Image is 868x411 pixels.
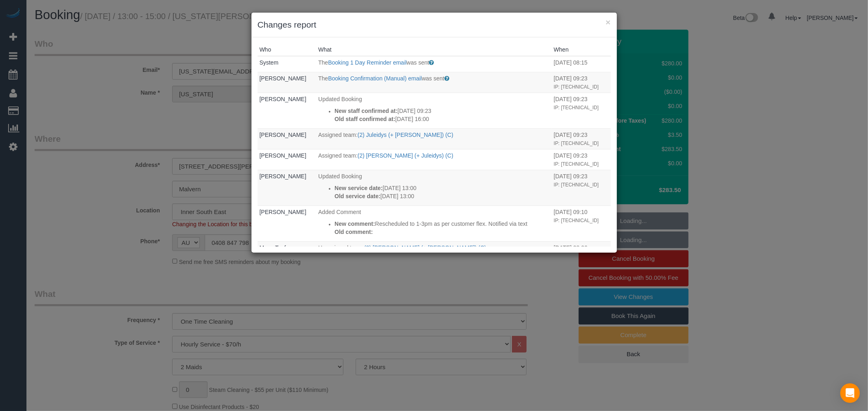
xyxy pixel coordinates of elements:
strong: New comment: [335,221,375,227]
td: When [552,149,611,170]
span: was sent [422,75,444,82]
td: When [552,93,611,129]
td: When [552,129,611,149]
th: What [316,43,552,56]
strong: New service date: [335,185,383,191]
p: [DATE] 13:00 [335,192,550,200]
th: When [552,43,611,56]
small: IP: [TECHNICAL_ID] [554,161,599,167]
td: Who [258,149,317,170]
td: Who [258,242,317,262]
div: Open Intercom Messenger [840,383,860,403]
p: [DATE] 13:00 [335,184,550,192]
strong: Old service date: [335,193,380,199]
td: What [316,56,552,72]
h3: Changes report [258,19,611,31]
span: The [318,59,328,66]
td: Who [258,170,317,206]
p: [DATE] 16:00 [335,115,550,123]
a: (2) Juleidys (+ [PERSON_NAME]) (C) [358,132,453,138]
a: [PERSON_NAME] [260,96,306,102]
td: What [316,149,552,170]
span: Updated Booking [318,173,362,180]
small: IP: [TECHNICAL_ID] [554,84,599,90]
span: Assigned team: [318,132,358,138]
span: Assigned team: [318,152,358,159]
span: was sent [407,59,429,66]
a: Mapa Taufa [260,244,289,251]
a: Booking 1 Day Reminder email [328,59,407,66]
p: Rescheduled to 1-3pm as per customer flex. Notified via text [335,220,550,228]
a: Booking Confirmation (Manual) email [328,75,422,82]
a: [PERSON_NAME] [260,209,306,215]
td: Who [258,206,317,242]
td: What [316,170,552,206]
p: [DATE] 09:23 [335,107,550,115]
strong: Old comment: [335,229,373,235]
th: Who [258,43,317,56]
a: (2) [PERSON_NAME] (+ Juleidys) (C) [358,152,453,159]
a: [PERSON_NAME] [260,152,306,159]
td: What [316,93,552,129]
a: (3) [PERSON_NAME] (+ [PERSON_NAME]) (C) [364,244,486,251]
td: Who [258,93,317,129]
a: [PERSON_NAME] [260,75,306,82]
td: Who [258,129,317,149]
strong: New staff confirmed at: [335,108,398,114]
a: [PERSON_NAME] [260,173,306,180]
span: Added Comment [318,209,361,215]
td: What [316,129,552,149]
a: [PERSON_NAME] [260,132,306,138]
span: Updated Booking [318,96,362,102]
td: When [552,170,611,206]
td: When [552,56,611,72]
small: IP: [TECHNICAL_ID] [554,182,599,188]
td: When [552,206,611,242]
small: IP: [TECHNICAL_ID] [554,105,599,110]
td: What [316,72,552,93]
a: System [260,59,279,66]
td: What [316,206,552,242]
td: Who [258,56,317,72]
sui-modal: Changes report [251,13,617,253]
span: Unassigned team: [318,244,364,251]
small: IP: [TECHNICAL_ID] [554,218,599,223]
td: What [316,242,552,262]
td: When [552,242,611,262]
span: The [318,75,328,82]
td: Who [258,72,317,93]
td: When [552,72,611,93]
strong: Old staff confirmed at: [335,116,395,122]
small: IP: [TECHNICAL_ID] [554,141,599,146]
button: × [606,18,610,26]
